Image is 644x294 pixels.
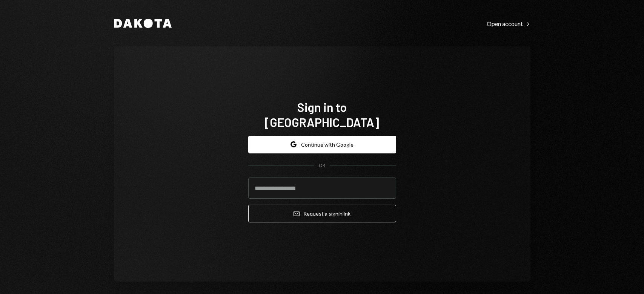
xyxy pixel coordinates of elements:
[248,100,396,130] h1: Sign in to [GEOGRAPHIC_DATA]
[487,20,530,28] div: Open account
[248,205,396,222] button: Request a signinlink
[248,136,396,153] button: Continue with Google
[319,162,325,169] div: OR
[487,19,530,28] a: Open account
